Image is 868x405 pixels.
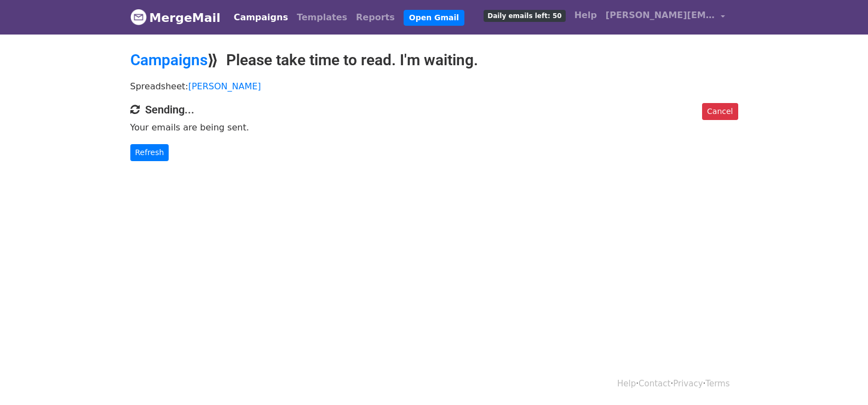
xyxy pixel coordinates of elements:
[130,6,221,29] a: MergeMail
[606,9,715,22] span: [PERSON_NAME][EMAIL_ADDRESS][DOMAIN_NAME]
[130,103,738,116] h4: Sending...
[617,379,636,389] a: Help
[130,9,147,25] img: MergeMail logo
[130,122,738,133] p: Your emails are being sent.
[673,379,703,389] a: Privacy
[188,81,261,92] a: [PERSON_NAME]
[601,4,729,30] a: [PERSON_NAME][EMAIL_ADDRESS][DOMAIN_NAME]
[352,7,399,28] a: Reports
[702,103,738,120] a: Cancel
[479,4,570,26] a: Daily emails left: 50
[404,10,464,26] a: Open Gmail
[130,51,738,70] h2: ⟫ Please take time to read. I'm waiting.
[130,51,208,69] a: Campaigns
[639,379,670,389] a: Contact
[130,144,169,161] a: Refresh
[229,7,292,28] a: Campaigns
[705,379,729,389] a: Terms
[484,10,565,22] span: Daily emails left: 50
[570,4,601,26] a: Help
[130,81,738,92] p: Spreadsheet:
[292,7,352,28] a: Templates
